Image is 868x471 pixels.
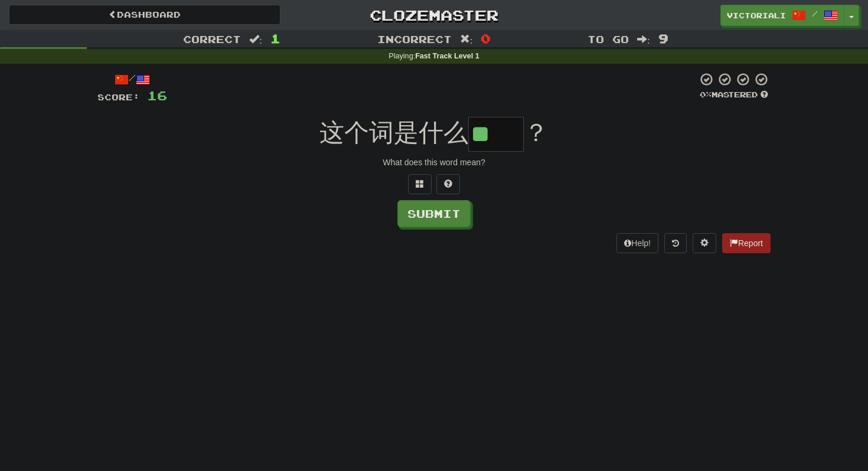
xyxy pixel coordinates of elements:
[319,119,468,146] span: 这个词是什么
[524,119,549,146] span: ？
[481,31,491,45] span: 0
[722,233,771,253] button: Report
[616,233,658,253] button: Help!
[697,90,771,100] div: Mastered
[97,72,167,87] div: /
[147,88,167,103] span: 16
[397,200,471,227] button: Submit
[249,34,262,44] span: :
[720,5,844,26] a: VictoriaLi /
[377,33,452,45] span: Incorrect
[637,34,650,44] span: :
[588,33,629,45] span: To go
[812,9,818,18] span: /
[9,5,280,25] a: Dashboard
[460,34,473,44] span: :
[700,90,712,99] span: 0 %
[415,52,479,60] strong: Fast Track Level 1
[183,33,241,45] span: Correct
[298,5,570,25] a: Clozemaster
[727,10,786,21] span: VictoriaLi
[97,92,140,102] span: Score:
[436,174,460,194] button: Single letter hint - you only get 1 per sentence and score half the points! alt+h
[97,156,771,168] div: What does this word mean?
[270,31,280,45] span: 1
[408,174,432,194] button: Switch sentence to multiple choice alt+p
[658,31,668,45] span: 9
[664,233,687,253] button: Round history (alt+y)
